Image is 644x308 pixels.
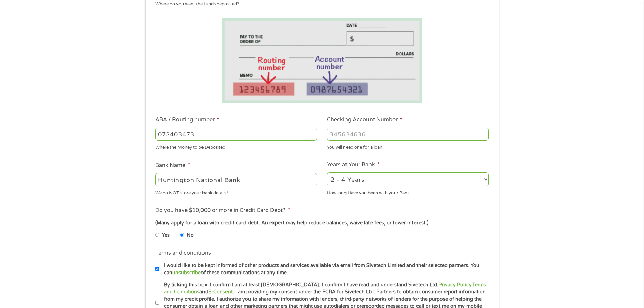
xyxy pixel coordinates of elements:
[164,282,486,295] a: Terms and Conditions
[155,187,317,196] div: We do NOT store your bank details!
[327,142,489,151] div: You will need one for a loan.
[172,270,201,276] a: unsubscribe
[187,232,194,239] label: No
[155,128,317,141] input: 263177916
[222,18,422,103] img: Routing number location
[438,282,471,288] a: Privacy Policy
[155,219,488,227] div: (Many apply for a loan with credit card debt. An expert may help reduce balances, waive late fees...
[162,232,170,239] label: Yes
[327,161,380,168] label: Years at Your Bank
[208,289,233,295] a: E-Consent
[327,187,489,196] div: How long Have you been with your Bank
[327,116,402,123] label: Checking Account Number
[155,116,219,123] label: ABA / Routing number
[155,142,317,151] div: Where the Money to be Deposited
[159,262,491,277] label: I would like to be kept informed of other products and services available via email from Sivetech...
[155,162,190,169] label: Bank Name
[155,1,484,8] div: Where do you want the funds deposited?
[155,250,211,257] label: Terms and conditions
[327,128,489,141] input: 345634636
[155,207,290,214] label: Do you have $10,000 or more in Credit Card Debt?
